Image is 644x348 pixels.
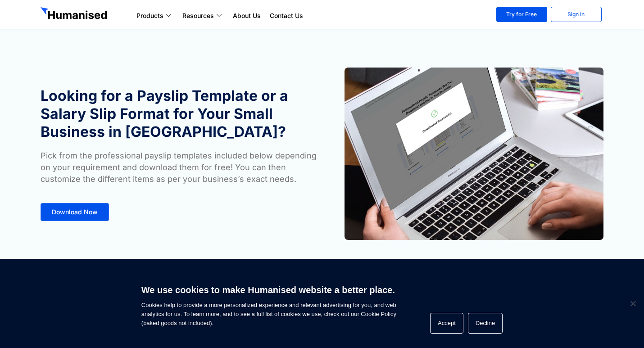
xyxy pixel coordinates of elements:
span: Decline [628,299,637,308]
a: Contact Us [265,10,308,21]
img: GetHumanised Logo [41,7,109,22]
a: Resources [178,10,228,21]
a: Sign In [551,7,602,22]
h6: We use cookies to make Humanised website a better place. [141,284,396,296]
a: Download Now [41,203,109,221]
span: Cookies help to provide a more personalized experience and relevant advertising for you, and web ... [141,279,396,328]
a: Try for Free [496,7,547,22]
a: About Us [228,10,265,21]
button: Decline [468,313,503,334]
p: Pick from the professional payslip templates included below depending on your requirement and dow... [41,150,317,185]
h1: Looking for a Payslip Template or a Salary Slip Format for Your Small Business in [GEOGRAPHIC_DATA]? [41,87,317,141]
button: Accept [430,313,463,334]
span: Download Now [52,209,98,215]
a: Products [132,10,178,21]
